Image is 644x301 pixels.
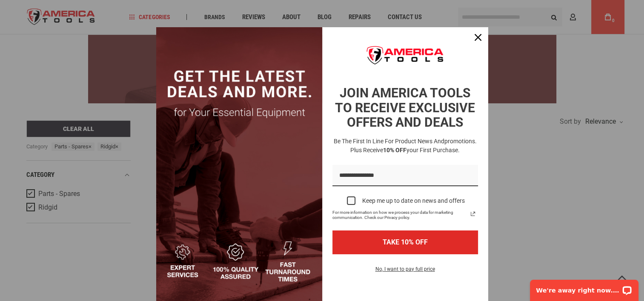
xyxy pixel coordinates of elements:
[369,264,442,279] button: No, I want to pay full price
[468,209,478,219] svg: link icon
[332,230,478,254] button: TAKE 10% OFF
[475,34,481,41] svg: close icon
[468,209,478,219] a: Read our Privacy Policy
[335,85,475,130] strong: JOIN AMERICA TOOLS TO RECEIVE EXCLUSIVE OFFERS AND DEALS
[362,197,465,204] div: Keep me up to date on news and offers
[350,138,477,153] span: promotions. Plus receive your first purchase.
[524,274,644,301] iframe: LiveChat chat widget
[468,27,488,48] button: Close
[332,210,468,220] span: For more information on how we process your data for marketing communication. Check our Privacy p...
[332,165,478,187] input: Email field
[331,137,480,155] h3: Be the first in line for product news and
[383,147,406,153] strong: 10% OFF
